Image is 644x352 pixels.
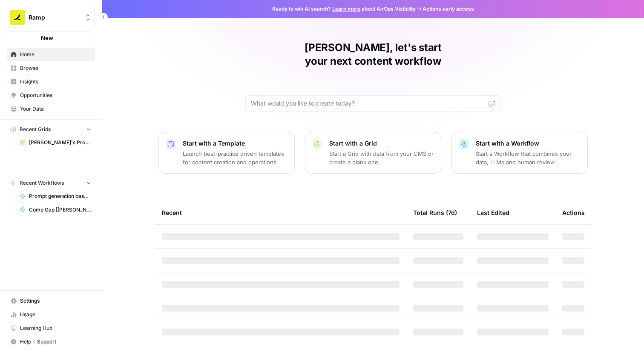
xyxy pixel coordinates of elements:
a: Learning Hub [7,321,95,335]
p: Start with a Template [183,139,287,148]
div: Total Runs (7d) [413,201,457,224]
span: Learning Hub [20,324,91,332]
p: Launch best-practice driven templates for content creation and operations [183,149,287,166]
a: Home [7,48,95,61]
span: Recent Grids [20,126,51,133]
button: Start with a TemplateLaunch best-practice driven templates for content creation and operations [158,132,295,174]
input: What would you like to create today? [251,99,485,108]
div: Actions [562,201,585,224]
span: Home [20,51,91,58]
span: Actions early access [423,5,474,13]
span: Comp Gap [[PERSON_NAME]'s Verison] [29,206,91,214]
a: Learn more [332,6,360,12]
div: Recent [162,201,400,224]
button: New [7,31,95,44]
span: Ramp [29,13,80,22]
a: Opportunities [7,89,95,102]
span: Opportunities [20,92,91,99]
button: Start with a GridStart a Grid with data from your CMS or create a blank one [305,132,441,174]
p: Start with a Workflow [476,139,581,148]
span: Settings [20,297,91,305]
a: Comp Gap [[PERSON_NAME]'s Verison] [16,203,95,217]
span: Prompt generation based on URL v1 [29,192,91,200]
a: Usage [7,308,95,321]
a: Browse [7,61,95,75]
span: Help + Support [20,338,91,346]
span: Recent Workflows [20,179,64,187]
button: Recent Workflows [7,177,95,189]
h1: [PERSON_NAME], let's start your next content workflow [245,41,501,68]
span: Browse [20,64,91,72]
button: Help + Support [7,335,95,349]
div: Last Edited [477,201,509,224]
img: Ramp Logo [10,10,25,25]
p: Start a Grid with data from your CMS or create a blank one [329,149,434,166]
a: Prompt generation based on URL v1 [16,189,95,203]
button: Workspace: Ramp [7,7,95,28]
span: Ready to win AI search? about AirOps Visibility [272,5,416,13]
span: Usage [20,311,91,318]
span: Your Data [20,105,91,113]
span: Insights [20,78,91,86]
span: New [41,34,53,42]
button: Recent Grids [7,123,95,136]
p: Start with a Grid [329,139,434,148]
a: [PERSON_NAME]'s Profound Prompts [16,136,95,149]
a: Your Data [7,102,95,116]
a: Insights [7,75,95,89]
p: Start a Workflow that combines your data, LLMs and human review [476,149,581,166]
span: [PERSON_NAME]'s Profound Prompts [29,139,91,146]
button: Start with a WorkflowStart a Workflow that combines your data, LLMs and human review [451,132,588,174]
a: Settings [7,294,95,308]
